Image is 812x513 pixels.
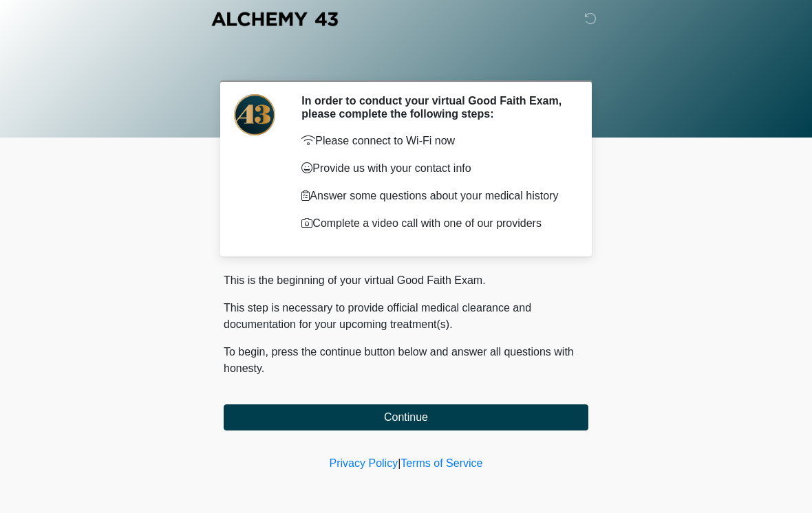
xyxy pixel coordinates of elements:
[224,272,588,289] p: This is the beginning of your virtual Good Faith Exam.
[398,457,400,469] a: |
[301,133,568,149] p: Please connect to Wi-Fi now
[301,94,568,120] h2: In order to conduct your virtual Good Faith Exam, please complete the following steps:
[224,300,588,333] p: This step is necessary to provide official medical clearance and documentation for your upcoming ...
[301,188,568,204] p: Answer some questions about your medical history
[400,457,482,469] a: Terms of Service
[234,94,275,135] img: Agent Avatar
[301,160,568,177] p: Provide us with your contact info
[330,457,398,469] a: Privacy Policy
[301,215,568,232] p: Complete a video call with one of our providers
[213,50,599,75] h1: ‎ ‎ ‎ ‎
[210,10,339,28] img: Alchemy 43 Logo
[224,344,588,377] p: To begin, press the continue button below and answer all questions with honesty.
[224,404,588,430] button: Continue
